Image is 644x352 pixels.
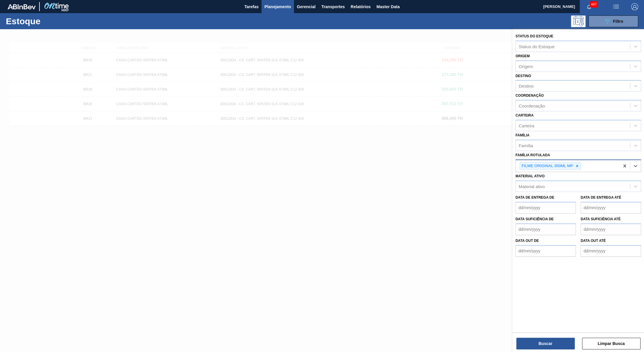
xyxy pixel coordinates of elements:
[519,84,534,89] div: Destino
[519,64,533,69] div: Origem
[580,3,598,11] button: Notificações
[519,143,533,148] div: Família
[321,3,345,10] span: Transportes
[613,19,623,24] span: Filtro
[581,202,641,214] input: dd/mm/yyyy
[297,3,316,10] span: Gerencial
[6,18,95,25] h1: Estoque
[8,4,36,9] img: TNhmsLtSVTkK8tSr43FrP2fwEKptu5GPRR3wAAAABJRU5ErkJggg==
[520,162,574,170] div: FILME ORIGINAL 350ML MP
[631,3,638,10] img: Logout
[515,174,545,178] label: Material ativo
[519,123,534,128] div: Carteira
[264,3,291,10] span: Planejamento
[515,223,576,235] input: dd/mm/yyyy
[581,239,606,243] label: Data out até
[519,103,545,108] div: Coordenação
[515,113,534,117] label: Carteira
[581,217,621,221] label: Data suficiência até
[571,15,586,27] div: Pogramando: nenhum usuário selecionado
[519,184,545,189] div: Material ativo
[515,217,554,221] label: Data suficiência de
[590,1,598,8] span: 447
[515,153,550,157] label: Família Rotulada
[588,15,638,27] button: Filtro
[515,74,531,78] label: Destino
[376,3,399,10] span: Master Data
[515,202,576,214] input: dd/mm/yyyy
[515,93,544,98] label: Coordenação
[244,3,259,10] span: Tarefas
[515,54,530,58] label: Origem
[351,3,371,10] span: Relatórios
[612,3,619,10] img: userActions
[515,34,553,38] label: Status do Estoque
[515,239,539,243] label: Data out de
[515,133,529,137] label: Família
[581,195,621,200] label: Data de Entrega até
[581,223,641,235] input: dd/mm/yyyy
[515,245,576,257] input: dd/mm/yyyy
[515,195,554,200] label: Data de Entrega de
[581,245,641,257] input: dd/mm/yyyy
[519,44,555,49] div: Status do Estoque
